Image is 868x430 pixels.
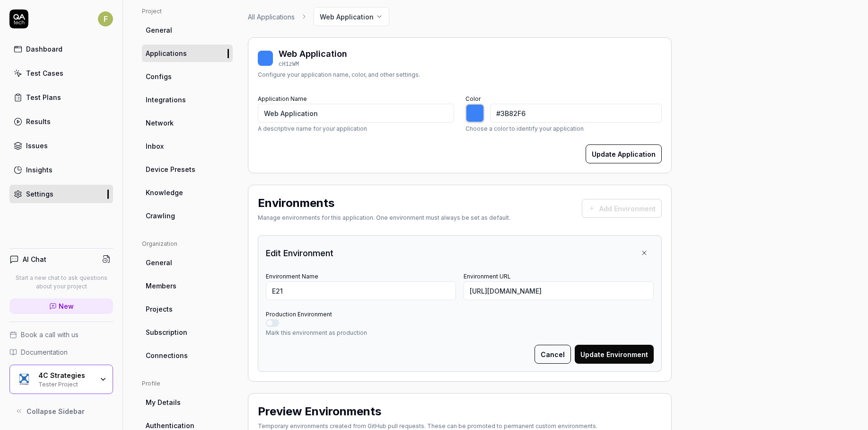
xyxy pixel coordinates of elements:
[142,323,233,341] a: Subscription
[9,185,113,203] a: Settings
[320,12,374,22] span: Web Application
[9,64,113,82] a: Test Cases
[26,44,62,54] div: Dashboard
[142,68,233,85] a: Configs
[146,350,188,360] span: Connections
[586,144,662,163] button: Update Application
[279,60,347,69] div: cH1zWM
[258,71,420,79] div: Configure your application name, color, and other settings.
[9,298,113,314] a: New
[9,40,113,58] a: Dashboard
[9,161,113,179] a: Insights
[146,258,172,268] span: General
[98,9,113,28] button: F
[26,189,53,199] div: Settings
[142,21,233,39] a: General
[9,365,113,394] button: 4C Strategies Logo4C StrategiesTester Project
[146,281,176,291] span: Members
[142,114,233,132] a: Network
[146,118,174,128] span: Network
[23,254,46,264] h4: AI Chat
[142,300,233,318] a: Projects
[9,112,113,131] a: Results
[142,91,233,108] a: Integrations
[38,371,93,380] div: 4C Strategies
[464,273,511,280] label: Environment URL
[142,347,233,364] a: Connections
[59,301,74,311] span: New
[266,247,333,260] h3: Edit Environment
[142,7,233,16] div: Project
[9,330,113,340] a: Book a call with us
[26,141,48,151] div: Issues
[16,371,33,388] img: 4C Strategies Logo
[142,161,233,178] a: Device Presets
[142,379,233,388] div: Profile
[146,72,172,81] span: Configs
[582,199,662,218] button: Add Environment
[279,47,347,60] div: Web Application
[142,45,233,62] a: Applications
[266,311,332,318] label: Production Environment
[9,274,113,291] p: Start a new chat to ask questions about your project
[266,329,654,337] p: Mark this environment as production
[465,125,662,133] p: Choose a color to identify your application
[21,330,79,340] span: Book a call with us
[258,104,454,123] input: My Application
[142,207,233,224] a: Crawling
[465,95,481,102] label: Color
[146,211,175,221] span: Crawling
[142,254,233,271] a: General
[146,48,187,58] span: Applications
[146,25,172,35] span: General
[146,304,173,314] span: Projects
[142,137,233,155] a: Inbox
[26,116,51,126] div: Results
[258,125,454,133] p: A descriptive name for your application
[26,68,63,78] div: Test Cases
[26,92,61,102] div: Test Plans
[98,11,113,27] span: F
[146,397,181,407] span: My Details
[464,281,654,300] input: https://example.com
[266,273,318,280] label: Environment Name
[146,95,186,105] span: Integrations
[9,402,113,421] button: Collapse Sidebar
[26,406,85,416] span: Collapse Sidebar
[142,394,233,411] a: My Details
[266,281,456,300] input: Production, Staging, etc.
[490,104,662,123] input: #3B82F6
[142,240,233,248] div: Organization
[146,164,195,174] span: Device Presets
[535,345,571,364] button: Cancel
[146,327,187,337] span: Subscription
[258,195,334,212] h2: Environments
[575,345,654,364] button: Update Environment
[21,347,68,357] span: Documentation
[9,136,113,155] a: Issues
[9,88,113,107] a: Test Plans
[258,95,307,102] label: Application Name
[146,188,183,197] span: Knowledge
[142,184,233,201] a: Knowledge
[26,165,53,175] div: Insights
[146,141,164,151] span: Inbox
[314,7,389,26] button: Web Application
[142,277,233,295] a: Members
[38,380,93,387] div: Tester Project
[258,403,381,420] h2: Preview Environments
[258,214,510,222] div: Manage environments for this application. One environment must always be set as default.
[9,347,113,357] a: Documentation
[248,12,295,22] a: All Applications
